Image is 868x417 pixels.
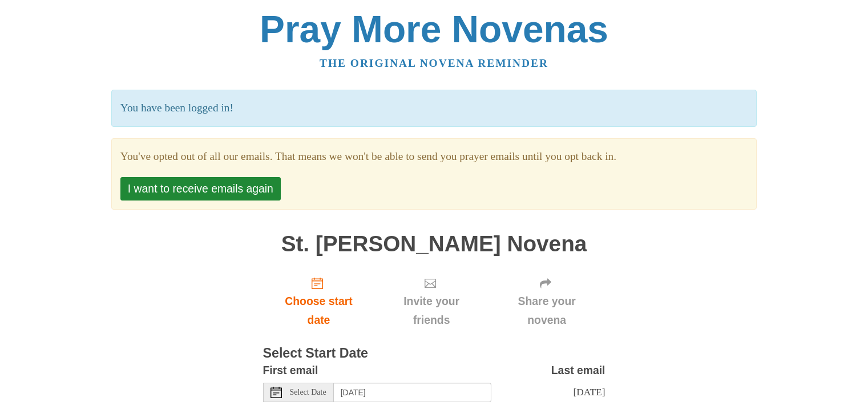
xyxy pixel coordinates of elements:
span: Select Date [290,388,326,396]
span: [DATE] [573,386,605,398]
button: I want to receive emails again [120,177,281,201]
p: You have been logged in! [111,90,757,127]
a: Choose start date [263,267,375,335]
span: Invite your friends [386,292,477,330]
a: Pray More Novenas [260,8,608,50]
label: Last email [551,361,605,380]
section: You've opted out of all our emails. That means we won't be able to send you prayer emails until y... [120,147,748,166]
span: Share your novena [500,292,594,330]
label: First email [263,361,318,380]
div: Click "Next" to confirm your start date first. [488,267,605,335]
a: The original novena reminder [320,57,548,69]
span: Choose start date [274,292,364,330]
h3: Select Start Date [263,346,605,361]
div: Click "Next" to confirm your start date first. [374,267,488,335]
h1: St. [PERSON_NAME] Novena [263,232,605,256]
